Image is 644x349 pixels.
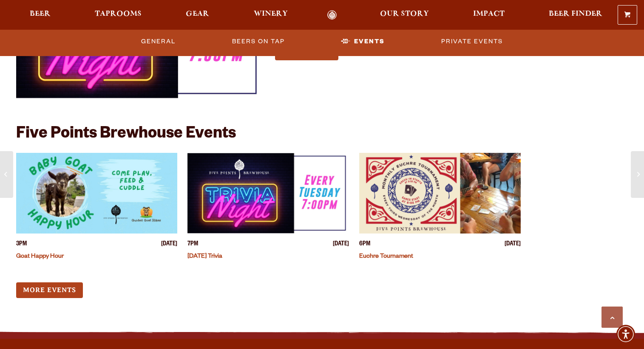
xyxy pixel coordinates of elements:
[186,11,209,17] span: Gear
[180,10,215,20] a: Gear
[24,10,56,20] a: Beer
[89,10,147,20] a: Taprooms
[473,11,505,17] span: Impact
[468,10,510,20] a: Impact
[138,32,179,51] a: General
[16,253,64,260] a: Goat Happy Hour
[248,10,293,20] a: Winery
[16,240,27,249] span: 3PM
[161,240,177,249] span: [DATE]
[187,253,222,260] a: [DATE] Trivia
[505,240,521,249] span: [DATE]
[16,126,236,144] h2: Five Points Brewhouse Events
[95,11,142,17] span: Taprooms
[359,253,413,260] a: Euchre Tournament
[187,153,349,234] a: View event details
[380,11,429,17] span: Our Story
[374,10,434,20] a: Our Story
[549,11,602,17] span: Beer Finder
[359,240,370,249] span: 6PM
[543,10,608,20] a: Beer Finder
[16,282,83,298] a: More Events (opens in a new window)
[187,240,198,249] span: 7PM
[229,32,288,51] a: Beers on Tap
[254,11,288,17] span: Winery
[338,32,388,51] a: Events
[359,153,521,234] a: View event details
[601,307,623,328] a: Scroll to top
[16,153,178,234] a: View event details
[316,10,348,20] a: Odell Home
[333,240,349,249] span: [DATE]
[616,325,635,343] div: Accessibility Menu
[30,11,51,17] span: Beer
[438,32,506,51] a: Private Events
